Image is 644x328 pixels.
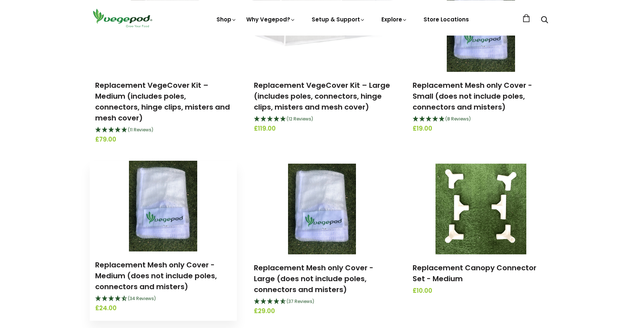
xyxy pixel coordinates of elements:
div: 4.92 Stars - 12 Reviews [254,115,390,124]
a: Replacement VegeCover Kit – Large (includes poles, connectors, hinge clips, misters and mesh cover) [254,80,390,112]
a: Shop [216,15,237,23]
span: £119.00 [254,124,390,134]
span: £29.00 [254,307,390,316]
span: £19.00 [413,124,549,134]
a: Setup & Support [312,15,365,23]
div: 4.88 Stars - 8 Reviews [413,115,549,124]
a: Replacement Mesh only Cover - Small (does not include poles, connectors and misters) [413,80,532,112]
span: £24.00 [95,304,231,313]
a: Replacement Mesh only Cover - Large (does not include poles, connectors and misters) [254,263,373,295]
a: Search [541,16,548,24]
span: £10.00 [413,286,549,296]
span: 4.88 Stars - 8 Reviews [445,116,471,122]
a: Store Locations [424,15,469,23]
span: 5 Stars - 11 Reviews [128,127,153,133]
img: Replacement Mesh only Cover - Medium (does not include poles, connectors and misters) [129,161,197,251]
span: £79.00 [95,135,231,144]
span: 4.92 Stars - 12 Reviews [287,116,313,122]
div: 5 Stars - 11 Reviews [95,126,231,135]
a: Why Vegepod? [246,15,296,23]
img: Vegepod [90,7,155,28]
a: Explore [381,15,408,23]
span: 4.59 Stars - 34 Reviews [128,295,156,302]
img: Replacement Mesh only Cover - Large (does not include poles, connectors and misters) [288,164,356,254]
a: Replacement Canopy Connector Set - Medium [413,263,536,284]
div: 4.59 Stars - 34 Reviews [95,294,231,304]
a: Replacement VegeCover Kit – Medium (includes poles, connectors, hinge clips, misters and mesh cover) [95,80,230,123]
span: 4.73 Stars - 37 Reviews [287,298,314,304]
a: Replacement Mesh only Cover - Medium (does not include poles, connectors and misters) [95,260,217,292]
img: Replacement Canopy Connector Set - Medium [436,164,526,254]
div: 4.73 Stars - 37 Reviews [254,297,390,307]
